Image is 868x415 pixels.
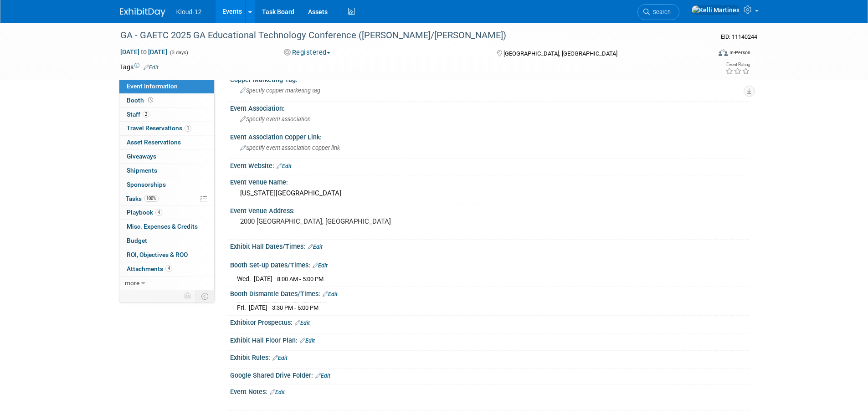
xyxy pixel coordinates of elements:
[315,373,330,379] a: Edit
[146,97,155,103] span: Booth not reserved yet
[127,82,178,90] span: Event Information
[119,277,214,290] a: more
[127,153,156,160] span: Giveaways
[313,262,328,269] a: Edit
[119,164,214,178] a: Shipments
[237,302,249,312] td: Fri.
[127,265,172,272] span: Attachments
[185,125,191,132] span: 1
[277,163,292,169] a: Edit
[237,186,742,200] div: [US_STATE][GEOGRAPHIC_DATA]
[144,64,159,71] a: Edit
[120,48,168,56] span: [DATE] [DATE]
[721,33,757,40] span: Event ID: 11140244
[127,138,181,146] span: Asset Reservations
[119,80,214,93] a: Event Information
[240,116,311,123] span: Specify event association
[119,178,214,192] a: Sponsorships
[119,206,214,220] a: Playbook4
[230,159,749,171] div: Event Website:
[180,290,196,302] td: Personalize Event Tab Strip
[277,276,324,282] span: 8:00 AM - 5:00 PM
[725,62,750,67] div: Event Rating
[119,234,214,248] a: Budget
[119,94,214,108] a: Booth
[119,262,214,276] a: Attachments4
[127,237,147,244] span: Budget
[230,316,749,328] div: Exhibitor Prospectus:
[650,9,671,15] span: Search
[165,265,172,272] span: 4
[155,209,162,216] span: 4
[240,144,340,151] span: Specify event association copper link
[126,195,159,202] span: Tasks
[272,304,318,311] span: 3:30 PM - 5:00 PM
[230,333,749,345] div: Exhibit Hall Floor Plan:
[230,385,749,397] div: Event Notes:
[237,274,254,283] td: Wed.
[119,108,214,122] a: Staff2
[125,279,139,287] span: more
[120,62,159,72] td: Tags
[120,8,165,17] img: ExhibitDay
[127,209,162,216] span: Playbook
[127,111,149,118] span: Staff
[230,369,749,380] div: Google Shared Drive Folder:
[249,302,267,312] td: [DATE]
[119,192,214,206] a: Tasks100%
[169,50,188,56] span: (3 days)
[119,136,214,149] a: Asset Reservations
[195,290,214,302] td: Toggle Event Tabs
[240,87,320,94] span: Specify copper marketing tag
[127,181,166,188] span: Sponsorships
[230,130,749,142] div: Event Association Copper Link:
[281,48,334,57] button: Registered
[300,338,315,344] a: Edit
[127,223,198,230] span: Misc. Expenses & Credits
[230,258,749,270] div: Booth Set-up Dates/Times:
[637,4,679,20] a: Search
[119,220,214,234] a: Misc. Expenses & Credits
[270,389,285,395] a: Edit
[127,251,188,258] span: ROI, Objectives & ROO
[230,351,749,363] div: Exhibit Rules:
[127,97,155,104] span: Booth
[230,240,749,251] div: Exhibit Hall Dates/Times:
[230,204,749,215] div: Event Venue Address:
[254,274,272,283] td: [DATE]
[139,48,148,56] span: to
[295,320,310,326] a: Edit
[127,167,157,174] span: Shipments
[729,49,750,56] div: In-Person
[119,248,214,262] a: ROI, Objectives & ROO
[127,124,191,132] span: Travel Reservations
[323,291,338,297] a: Edit
[117,27,697,44] div: GA - GAETC 2025 GA Educational Technology Conference ([PERSON_NAME]/[PERSON_NAME])
[176,8,202,15] span: Kloud-12
[691,5,740,15] img: Kelli Martines
[230,175,749,187] div: Event Venue Name:
[308,244,323,250] a: Edit
[272,355,288,361] a: Edit
[119,122,214,135] a: Travel Reservations1
[503,50,617,57] span: [GEOGRAPHIC_DATA], [GEOGRAPHIC_DATA]
[719,49,728,56] img: Format-Inperson.png
[657,47,751,61] div: Event Format
[144,195,159,202] span: 100%
[143,111,149,118] span: 2
[230,287,749,299] div: Booth Dismantle Dates/Times:
[230,102,749,113] div: Event Association:
[240,217,436,225] pre: 2000 [GEOGRAPHIC_DATA], [GEOGRAPHIC_DATA]
[119,150,214,164] a: Giveaways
